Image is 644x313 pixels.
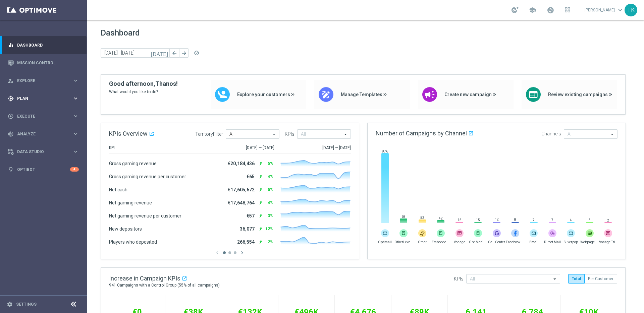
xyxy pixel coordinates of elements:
div: Mission Control [8,54,79,72]
i: keyboard_arrow_right [72,95,79,102]
i: gps_fixed [8,96,14,102]
div: Analyze [8,131,72,137]
a: Mission Control [17,54,79,72]
a: Settings [16,302,37,306]
button: Data Studio keyboard_arrow_right [7,149,79,154]
button: Mission Control [7,60,79,66]
i: equalizer [8,42,14,48]
span: Explore [17,79,72,83]
i: track_changes [8,131,14,137]
button: equalizer Dashboard [7,43,79,48]
i: settings [7,301,13,307]
div: Plan [8,96,72,102]
i: keyboard_arrow_right [72,148,79,155]
span: school [529,6,536,14]
i: keyboard_arrow_right [72,77,79,84]
div: Optibot [8,161,79,178]
a: Optibot [17,161,70,178]
div: TK [625,4,637,16]
i: keyboard_arrow_right [72,131,79,137]
i: person_search [8,78,14,84]
button: lightbulb Optibot 4 [7,167,79,172]
div: Execute [8,113,72,119]
div: Explore [8,78,72,84]
span: keyboard_arrow_down [616,6,624,14]
a: Dashboard [17,36,79,54]
span: Execute [17,114,72,118]
a: [PERSON_NAME]keyboard_arrow_down [584,5,625,15]
span: Data Studio [17,150,72,154]
i: lightbulb [8,167,14,173]
div: 4 [70,167,79,172]
div: Data Studio [8,149,72,155]
span: Plan [17,97,72,101]
button: person_search Explore keyboard_arrow_right [7,78,79,83]
button: track_changes Analyze keyboard_arrow_right [7,131,79,137]
div: Dashboard [8,36,79,54]
i: keyboard_arrow_right [72,113,79,119]
button: gps_fixed Plan keyboard_arrow_right [7,96,79,101]
button: play_circle_outline Execute keyboard_arrow_right [7,114,79,119]
i: play_circle_outline [8,113,14,119]
span: Analyze [17,132,72,136]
